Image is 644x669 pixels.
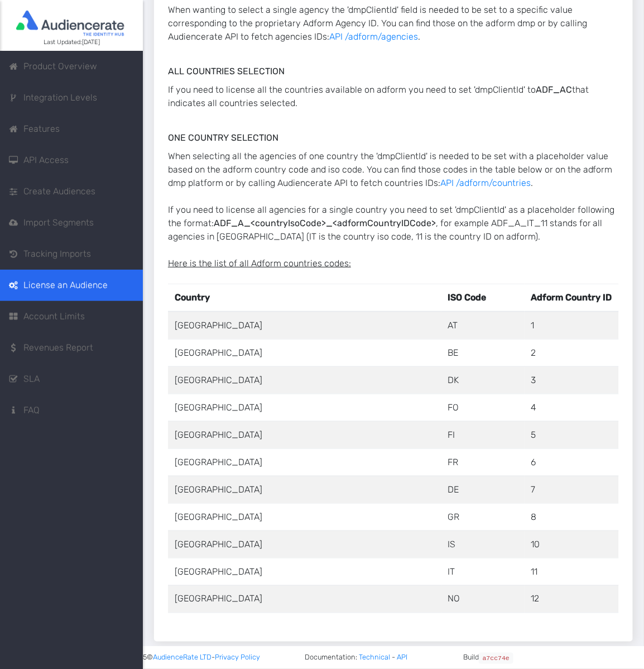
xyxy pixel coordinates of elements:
a: Technical [359,653,390,662]
td: [GEOGRAPHIC_DATA] [168,448,441,476]
td: FO [441,394,525,421]
th: Adform Country ID [525,284,619,312]
td: 11 [525,558,619,585]
span: SLA [23,372,40,386]
span: Account Limits [23,310,85,323]
td: 10 [525,531,619,558]
td: 4 [525,394,619,421]
span: Build [463,652,513,663]
span: Documentation: - [305,652,407,663]
span: Tracking Imports [23,247,91,261]
th: Country [168,284,441,312]
td: 12 [525,585,619,613]
td: BE [441,339,525,366]
td: FI [441,421,525,448]
td: [GEOGRAPHIC_DATA] [168,585,441,613]
a: API /adform/agencies [329,31,418,42]
h3: One country selection [168,132,619,143]
td: 13 [525,613,619,640]
td: FR [441,448,525,476]
p: When selecting all the agencies of one country the 'dmpClientId' is needed to be set with a place... [168,132,619,619]
td: [GEOGRAPHIC_DATA] [168,476,441,503]
span: FAQ [23,404,40,417]
td: [GEOGRAPHIC_DATA] [168,531,441,558]
span: License an Audience [23,279,108,292]
span: Product Overview [23,60,97,73]
td: 5 [525,421,619,448]
span: Revenues Report [23,341,93,355]
td: GR [441,503,525,531]
font: Last Updated: [DATE] [44,39,100,46]
td: [GEOGRAPHIC_DATA] [168,503,441,531]
td: 7 [525,476,619,503]
td: 1 [525,312,619,340]
a: AudienceRate LTD [153,652,212,663]
td: DE [441,476,525,503]
td: IT [441,558,525,585]
td: [GEOGRAPHIC_DATA] [168,366,441,394]
span: API Access [23,154,69,167]
td: [GEOGRAPHIC_DATA] [168,312,441,340]
td: 8 [525,503,619,531]
u: Here is the list of all Adform countries codes: [168,258,351,269]
span: Features [23,122,60,136]
td: [GEOGRAPHIC_DATA] [168,394,441,421]
code: a7cc74e [479,653,513,663]
td: 2 [525,339,619,366]
img: audience rate [16,6,127,37]
span: Import Segments [23,216,94,230]
td: [GEOGRAPHIC_DATA] [168,613,441,640]
a: API [397,653,407,662]
iframe: JSD widget [638,663,644,669]
td: 3 [525,366,619,394]
td: [GEOGRAPHIC_DATA] [168,339,441,366]
td: 6 [525,448,619,476]
td: IS [441,531,525,558]
td: [GEOGRAPHIC_DATA] [168,558,441,585]
td: [GEOGRAPHIC_DATA] [168,421,441,448]
td: DK [441,366,525,394]
a: API /adform/countries [440,178,531,188]
span: Integration Levels [23,91,97,104]
td: NO [441,585,525,613]
span: Create Audiences [23,185,95,198]
p: If you need to license all the countries available on adform you need to set 'dmpClientId' to tha... [168,66,619,110]
th: ISO Code [441,284,525,312]
td: AT [441,312,525,340]
h3: All countries selection [168,66,619,77]
td: PT [441,613,525,640]
a: Privacy Policy [215,652,260,663]
b: ADF_AC [536,84,572,95]
b: ADF_A_<countryIsoCode>_<adformCountryIDCode> [214,218,436,228]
